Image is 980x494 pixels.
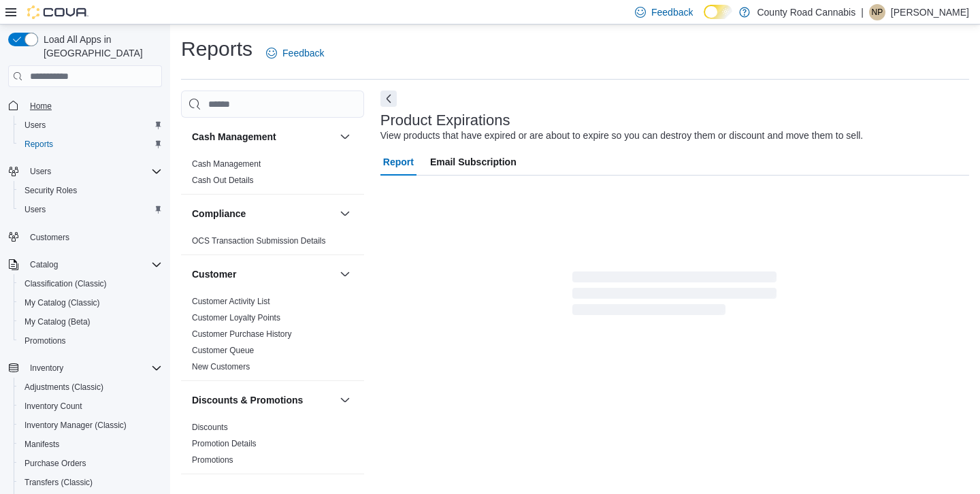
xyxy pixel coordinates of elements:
button: Discounts & Promotions [337,392,353,408]
h3: Compliance [192,207,246,220]
span: Users [19,117,162,133]
a: My Catalog (Beta) [19,314,96,330]
span: Manifests [19,436,162,452]
span: Feedback [282,46,324,60]
a: Classification (Classic) [19,276,112,292]
a: Reports [19,136,59,152]
span: Promotions [24,335,66,346]
a: Home [24,98,57,114]
button: Users [14,116,167,135]
span: Load All Apps in [GEOGRAPHIC_DATA] [38,33,162,60]
button: Compliance [192,207,334,220]
a: Customer Loyalty Points [192,313,280,323]
div: Discounts & Promotions [181,419,364,474]
span: Promotion Details [192,438,257,449]
button: Next [380,90,397,107]
span: Feedback [651,5,693,19]
a: Discounts [192,423,228,432]
a: Inventory Count [19,398,88,414]
a: Transfers (Classic) [19,474,98,491]
span: Users [24,120,46,131]
a: Users [19,117,51,133]
div: Navkiran Pandher [869,4,885,20]
button: Purchase Orders [14,454,167,473]
span: Customers [24,229,162,246]
h3: Cash Management [192,130,276,144]
button: Inventory Manager (Classic) [14,416,167,435]
button: Inventory Count [14,397,167,416]
span: Customer Loyalty Points [192,312,280,323]
span: Transfers (Classic) [24,477,93,488]
span: NP [872,4,883,20]
button: Discounts & Promotions [192,393,334,407]
span: Transfers (Classic) [19,474,162,491]
a: Customer Activity List [192,297,270,306]
span: Catalog [30,259,58,270]
input: Dark Mode [704,5,732,19]
span: Home [30,101,52,112]
span: Security Roles [24,185,77,196]
a: Inventory Manager (Classic) [19,417,132,433]
img: Cova [27,5,88,19]
button: Customer [192,267,334,281]
span: Users [24,163,162,180]
span: Purchase Orders [24,458,86,469]
a: Promotions [192,455,233,465]
span: Inventory Manager (Classic) [24,420,127,431]
span: My Catalog (Classic) [19,295,162,311]
div: Customer [181,293,364,380]
span: Loading [572,274,777,318]
button: Users [3,162,167,181]
span: Manifests [24,439,59,450]
a: Manifests [19,436,65,452]
span: Adjustments (Classic) [24,382,103,393]
div: View products that have expired or are about to expire so you can destroy them or discount and mo... [380,129,863,143]
button: Cash Management [192,130,334,144]
button: Catalog [3,255,167,274]
button: My Catalog (Beta) [14,312,167,331]
button: My Catalog (Classic) [14,293,167,312]
span: Cash Management [192,159,261,169]
button: Inventory [24,360,69,376]
button: Security Roles [14,181,167,200]
button: Compliance [337,205,353,222]
p: | [861,4,864,20]
p: [PERSON_NAME] [891,4,969,20]
a: Promotion Details [192,439,257,448]
span: Promotions [19,333,162,349]
span: Customer Activity List [192,296,270,307]
h3: Customer [192,267,236,281]
span: Inventory Count [24,401,82,412]
a: Users [19,201,51,218]
a: New Customers [192,362,250,372]
a: Purchase Orders [19,455,92,472]
a: Customers [24,229,75,246]
span: Users [19,201,162,218]
h1: Reports [181,35,252,63]
span: Security Roles [19,182,162,199]
button: Manifests [14,435,167,454]
button: Cash Management [337,129,353,145]
div: Compliance [181,233,364,254]
span: Customers [30,232,69,243]
span: Inventory Count [19,398,162,414]
a: Cash Out Details [192,176,254,185]
span: Discounts [192,422,228,433]
button: Transfers (Classic) [14,473,167,492]
a: Customer Queue [192,346,254,355]
span: Email Subscription [430,148,517,176]
button: Adjustments (Classic) [14,378,167,397]
a: Adjustments (Classic) [19,379,109,395]
span: Inventory [30,363,63,374]
span: My Catalog (Beta) [24,316,91,327]
button: Classification (Classic) [14,274,167,293]
a: OCS Transaction Submission Details [192,236,326,246]
a: My Catalog (Classic) [19,295,105,311]
a: Customer Purchase History [192,329,292,339]
span: My Catalog (Beta) [19,314,162,330]
h3: Discounts & Promotions [192,393,303,407]
span: My Catalog (Classic) [24,297,100,308]
span: Reports [19,136,162,152]
button: Home [3,95,167,115]
a: Security Roles [19,182,82,199]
